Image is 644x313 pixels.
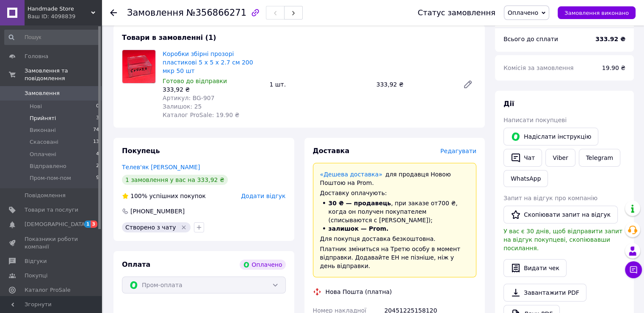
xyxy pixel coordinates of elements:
div: 1 шт. [266,78,373,90]
input: Пошук [4,30,100,45]
span: Handmade Store [28,5,91,13]
span: Покупець [122,147,160,155]
button: Чат [503,149,542,167]
svg: Видалити мітку [180,224,187,231]
div: для продавця Новою Поштою на Prom. [320,170,470,187]
button: Видати чек [503,259,567,277]
span: Замовлення виконано [564,10,629,16]
span: Каталог ProSale [25,286,70,294]
span: Замовлення [25,89,60,97]
img: Коробки збірні прозорі пластикові 5 х 5 х 2.7 см 200 мкр 50 шт [122,50,155,83]
button: Скопіювати запит на відгук [503,206,618,224]
span: Повідомлення [25,192,66,199]
a: Telegram [579,149,620,167]
span: Показники роботи компанії [25,235,78,251]
span: Товари в замовленні (1) [122,34,216,42]
a: Редагувати [459,76,476,93]
div: 333,92 ₴ [373,78,456,90]
a: Телев'як [PERSON_NAME] [122,164,200,170]
span: 3 [96,115,99,122]
span: Замовлення [127,8,184,18]
span: Створено з чату [125,224,176,231]
span: 0 [96,103,99,110]
li: , при заказе от 700 ₴ , когда он получен покупателем (списываются с [PERSON_NAME]); [320,199,470,224]
span: Готово до відправки [163,78,227,84]
span: Замовлення та повідомлення [25,67,102,82]
span: Оплачені [30,151,56,158]
div: Для покупця доставка безкоштовна. [320,235,470,243]
span: 30 ₴ — продавець [329,200,391,207]
a: Завантажити PDF [503,284,586,302]
button: Чат з покупцем [625,261,642,278]
span: 9 [96,174,99,182]
div: Ваш ID: 4098839 [28,13,102,20]
span: №356866271 [186,8,246,18]
span: 13 [93,138,99,146]
span: залишок — Prom. [329,225,389,232]
span: Товари та послуги [25,206,78,214]
span: Нові [30,103,42,110]
span: Головна [25,53,48,60]
span: У вас є 30 днів, щоб відправити запит на відгук покупцеві, скопіювавши посилання. [503,228,622,252]
a: WhatsApp [503,170,548,187]
div: 1 замовлення у вас на 333,92 ₴ [122,175,228,185]
span: 2 [96,162,99,170]
span: Доставка [313,147,350,155]
a: Коробки збірні прозорі пластикові 5 х 5 х 2.7 см 200 мкр 50 шт [163,50,253,74]
span: Виконані [30,126,56,134]
span: Артикул: BG-907 [163,95,215,101]
span: 3 [91,221,97,228]
span: Всього до сплати [503,36,558,42]
span: Комісія за замовлення [503,64,574,71]
span: Написати покупцеві [503,117,567,123]
span: Редагувати [440,148,476,154]
span: 74 [93,126,99,134]
span: 1 [84,221,91,228]
span: 100% [130,193,147,199]
div: 333,92 ₴ [163,85,263,94]
b: 333.92 ₴ [595,36,625,42]
span: Дії [503,100,514,108]
span: Запит на відгук про компанію [503,195,597,201]
div: Платник зміниться на Третю особу в момент відправки. Додавайте ЕН не пізніше, ніж у день відправки. [320,245,470,270]
span: Скасовані [30,138,58,146]
span: Додати відгук [241,193,285,199]
div: Повернутися назад [110,8,117,17]
span: Відправлено [30,162,66,170]
a: «Дешева доставка» [320,171,382,178]
span: Покупці [25,272,47,279]
button: Замовлення виконано [558,6,636,19]
span: Пром-пом-пом [30,174,71,182]
div: [PHONE_NUMBER] [130,207,185,215]
span: Залишок: 25 [163,103,202,110]
div: Доставку оплачують: [320,189,470,197]
span: Оплачено [508,9,538,16]
div: Статус замовлення [417,8,495,17]
span: Відгуки [25,257,47,265]
span: 4 [96,151,99,158]
div: Оплачено [240,260,285,270]
span: Оплата [122,260,150,268]
div: успішних покупок [122,192,206,200]
button: Надіслати інструкцію [503,128,598,145]
span: Каталог ProSale: 19.90 ₴ [163,112,239,118]
div: Нова Пошта (платна) [323,288,394,296]
span: 19.90 ₴ [602,64,625,71]
a: Viber [545,149,575,167]
span: [DEMOGRAPHIC_DATA] [25,221,87,228]
span: Прийняті [30,115,56,122]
